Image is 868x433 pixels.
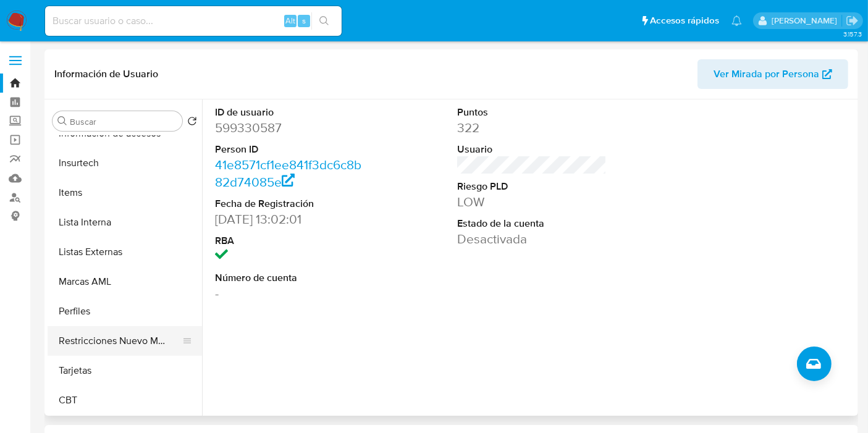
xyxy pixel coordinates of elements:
[457,106,607,119] dt: Puntos
[54,68,158,80] h1: Información de Usuario
[302,15,306,27] span: s
[45,13,342,29] input: Buscar usuario o caso...
[48,356,202,385] button: Tarjetas
[215,156,361,191] a: 41e8571cf1ee841f3dc6c8b82d74085e
[457,143,607,156] dt: Usuario
[697,59,848,89] button: Ver Mirada por Persona
[650,14,719,27] span: Accesos rápidos
[48,178,202,208] button: Items
[215,211,364,228] dd: [DATE] 13:02:01
[48,296,202,326] button: Perfiles
[731,15,742,26] a: Notificaciones
[457,193,607,211] dd: LOW
[215,271,364,285] dt: Número de cuenta
[714,59,819,89] span: Ver Mirada por Persona
[215,285,364,302] dd: -
[48,148,202,178] button: Insurtech
[187,116,197,130] button: Volver al orden por defecto
[311,12,337,30] button: search-icon
[215,197,364,211] dt: Fecha de Registración
[48,237,202,267] button: Listas Externas
[215,106,364,119] dt: ID de usuario
[70,116,177,127] input: Buscar
[457,217,607,230] dt: Estado de la cuenta
[772,15,841,27] p: felipe.cayon@mercadolibre.com
[215,234,364,248] dt: RBA
[48,385,202,415] button: CBT
[457,180,607,193] dt: Riesgo PLD
[457,230,607,248] dd: Desactivada
[57,116,67,126] button: Buscar
[215,143,364,156] dt: Person ID
[48,208,202,237] button: Lista Interna
[285,15,295,27] span: Alt
[215,119,364,137] dd: 599330587
[846,14,859,27] a: Salir
[48,326,192,356] button: Restricciones Nuevo Mundo
[457,119,607,137] dd: 322
[48,267,202,296] button: Marcas AML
